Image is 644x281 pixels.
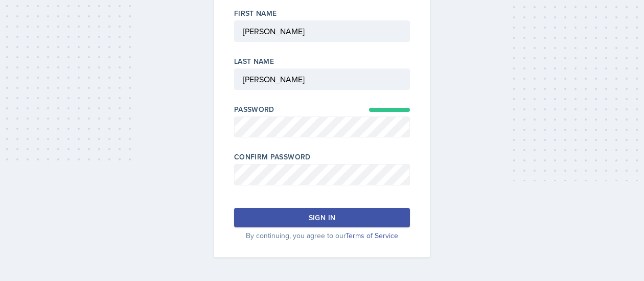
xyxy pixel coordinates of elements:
[309,213,335,223] div: Sign in
[234,8,277,18] label: First Name
[234,104,274,114] label: Password
[234,20,410,42] input: First Name
[234,68,410,90] input: Last Name
[234,208,410,227] button: Sign in
[234,152,311,162] label: Confirm Password
[234,230,410,241] p: By continuing, you agree to our
[234,56,274,66] label: Last Name
[346,230,398,241] a: Terms of Service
